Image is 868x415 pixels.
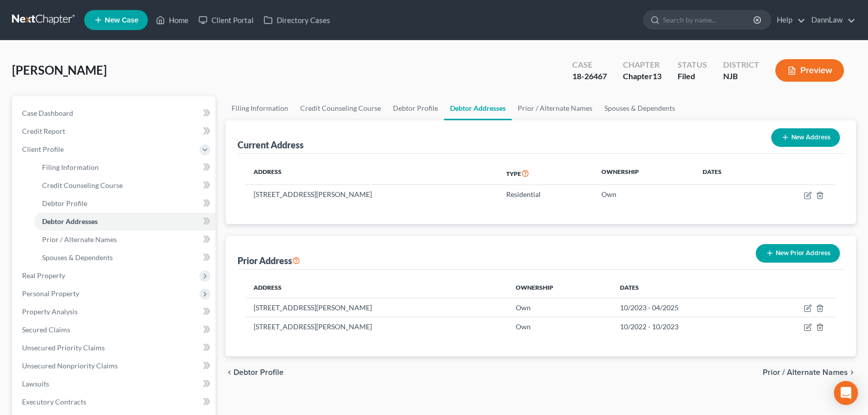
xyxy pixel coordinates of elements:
[42,253,113,262] span: Spouses & Dependents
[387,96,444,120] a: Debtor Profile
[34,231,215,249] a: Prior / Alternate Names
[22,289,79,298] span: Personal Property
[14,393,215,411] a: Executory Contracts
[238,255,300,267] div: Prior Address
[508,317,612,336] td: Own
[848,368,856,376] i: chevron_right
[695,162,761,185] th: Dates
[14,122,215,140] a: Credit Report
[14,104,215,122] a: Case Dashboard
[806,11,855,29] a: DannLaw
[723,59,759,71] div: District
[193,11,259,29] a: Client Portal
[678,71,707,82] div: Filed
[572,71,607,82] div: 18-26467
[612,298,758,317] td: 10/2023 - 04/2025
[42,217,98,226] span: Debtor Addresses
[444,96,512,120] a: Debtor Addresses
[834,381,858,405] div: Open Intercom Messenger
[14,357,215,375] a: Unsecured Nonpriority Claims
[34,194,215,213] a: Debtor Profile
[42,163,99,171] span: Filing Information
[22,379,49,388] span: Lawsuits
[14,339,215,357] a: Unsecured Priority Claims
[22,109,73,117] span: Case Dashboard
[572,59,607,71] div: Case
[623,59,662,71] div: Chapter
[723,71,759,82] div: NJB
[22,271,65,280] span: Real Property
[598,96,681,120] a: Spouses & Dependents
[246,162,498,185] th: Address
[34,213,215,231] a: Debtor Addresses
[775,59,844,82] button: Preview
[14,321,215,339] a: Secured Claims
[105,17,138,24] span: New Case
[22,127,65,135] span: Credit Report
[294,96,387,120] a: Credit Counseling Course
[593,185,694,204] td: Own
[763,368,856,376] button: Prior / Alternate Names chevron_right
[756,244,840,263] button: New Prior Address
[234,368,284,376] span: Debtor Profile
[22,397,86,406] span: Executory Contracts
[42,199,87,207] span: Debtor Profile
[771,128,840,147] button: New Address
[151,11,193,29] a: Home
[259,11,335,29] a: Directory Cases
[763,368,848,376] span: Prior / Alternate Names
[238,139,304,151] div: Current Address
[226,368,234,376] i: chevron_left
[34,249,215,267] a: Spouses & Dependents
[22,343,105,352] span: Unsecured Priority Claims
[678,59,707,71] div: Status
[663,11,755,29] input: Search by name...
[42,235,117,244] span: Prior / Alternate Names
[512,96,598,120] a: Prior / Alternate Names
[612,278,758,298] th: Dates
[653,71,662,81] span: 13
[226,96,294,120] a: Filing Information
[623,71,662,82] div: Chapter
[498,162,593,185] th: Type
[508,278,612,298] th: Ownership
[22,307,78,316] span: Property Analysis
[226,368,284,376] button: chevron_left Debtor Profile
[612,317,758,336] td: 10/2022 - 10/2023
[508,298,612,317] td: Own
[593,162,694,185] th: Ownership
[246,185,498,204] td: [STREET_ADDRESS][PERSON_NAME]
[246,298,508,317] td: [STREET_ADDRESS][PERSON_NAME]
[34,158,215,176] a: Filing Information
[22,361,118,370] span: Unsecured Nonpriority Claims
[14,375,215,393] a: Lawsuits
[14,303,215,321] a: Property Analysis
[246,278,508,298] th: Address
[12,63,107,77] span: [PERSON_NAME]
[34,176,215,194] a: Credit Counseling Course
[498,185,593,204] td: Residential
[246,317,508,336] td: [STREET_ADDRESS][PERSON_NAME]
[22,145,64,153] span: Client Profile
[772,11,805,29] a: Help
[22,325,70,334] span: Secured Claims
[42,181,123,189] span: Credit Counseling Course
